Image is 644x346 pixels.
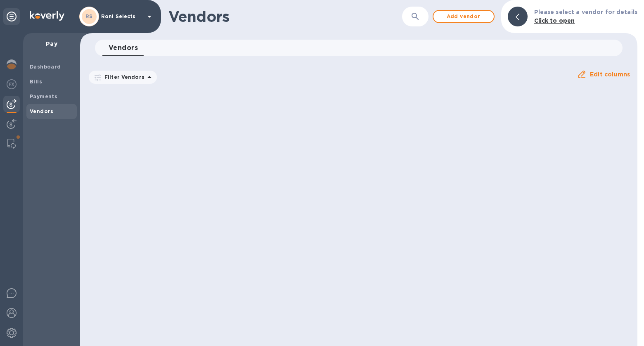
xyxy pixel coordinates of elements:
[30,64,61,70] b: Dashboard
[7,79,17,89] img: Foreign exchange
[85,13,93,19] b: RS
[440,12,487,21] span: Add vendor
[101,73,144,81] p: Filter Vendors
[30,78,42,85] b: Bills
[168,8,402,25] h1: Vendors
[433,10,495,23] button: Add vendor
[109,42,138,54] span: Vendors
[3,8,20,25] div: Unpin categories
[30,11,64,21] img: Logo
[30,40,73,48] p: Pay
[590,71,630,78] u: Edit columns
[30,93,57,100] b: Payments
[534,9,637,15] b: Please select a vendor for details
[30,108,54,114] b: Vendors
[101,14,142,19] p: Roni Selects
[534,17,575,24] b: Click to open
